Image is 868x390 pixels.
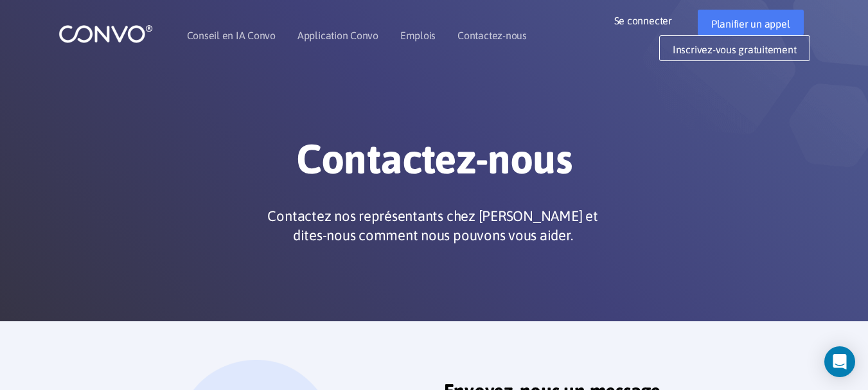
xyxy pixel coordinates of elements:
[673,44,797,55] font: Inscrivez-vous gratuitement
[267,208,598,244] font: Contactez nos représentants chez [PERSON_NAME] et dites-nous comment nous pouvons vous aider.
[659,35,810,61] a: Inscrivez-vous gratuitement
[824,346,855,377] div: Open Intercom Messenger
[187,30,276,40] a: Conseil en IA Convo
[297,30,378,40] a: Application Convo
[58,24,153,44] img: logo_1.png
[296,135,571,182] font: Contactez-nous
[614,10,691,30] a: Se connecter
[457,30,527,40] a: Contactez-nous
[698,10,804,35] a: Planifier un appel
[400,30,436,40] a: Emplois
[614,15,672,26] font: Se connecter
[711,18,790,30] font: Planifier un appel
